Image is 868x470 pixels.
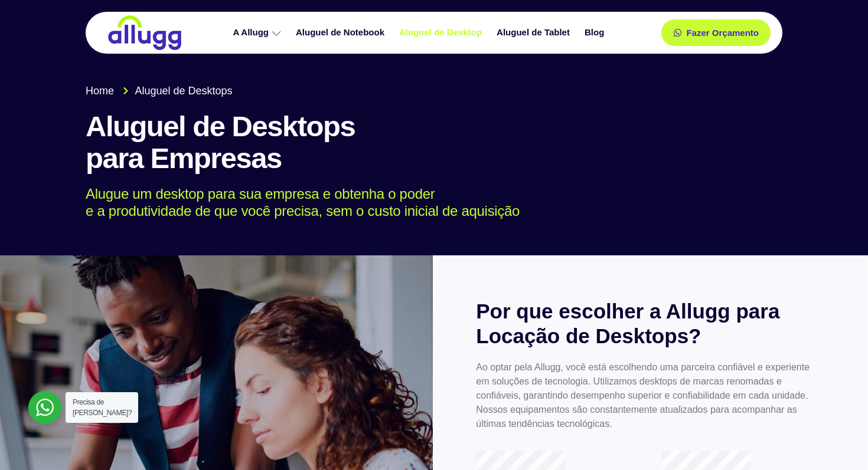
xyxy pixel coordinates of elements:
[227,22,290,43] a: A Allugg
[73,398,132,417] span: Precisa de [PERSON_NAME]?
[393,22,491,43] a: Aluguel de Desktop
[106,15,183,51] img: locação de TI é Allugg
[132,83,233,99] span: Aluguel de Desktops
[579,22,613,43] a: Blog
[661,19,771,46] a: Fazer Orçamento
[686,28,759,37] span: Fazer Orçamento
[86,186,765,220] p: Alugue um desktop para sua empresa e obtenha o poder e a produtividade de que você precisa, sem o...
[290,22,393,43] a: Aluguel de Notebook
[86,111,782,175] h1: Aluguel de Desktops para Empresas
[491,22,579,43] a: Aluguel de Tablet
[476,360,824,431] p: Ao optar pela Allugg, você está escolhendo uma parceira confiável e experiente em soluções de tec...
[476,299,824,349] h2: Por que escolher a Allugg para Locação de Desktops?
[86,83,114,99] span: Home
